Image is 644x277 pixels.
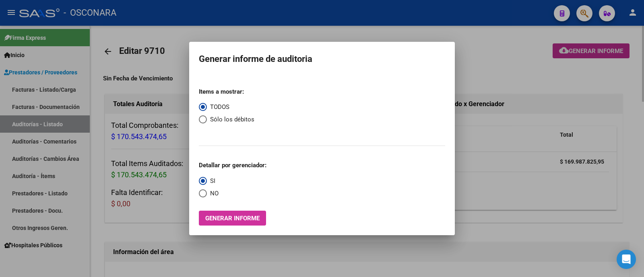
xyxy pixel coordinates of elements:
[199,162,266,169] strong: Detallar por gerenciador:
[199,155,266,198] mat-radio-group: Select an option
[207,176,215,186] span: SI
[205,215,260,222] span: Generar informe
[617,250,636,269] div: Open Intercom Messenger
[199,88,244,95] strong: Items a mostrar:
[199,81,254,137] mat-radio-group: Select an option
[199,51,445,67] h1: Generar informe de auditoria
[207,103,229,112] span: TODOS
[207,189,219,198] span: NO
[199,211,266,226] button: Generar informe
[207,115,254,124] span: Sólo los débitos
